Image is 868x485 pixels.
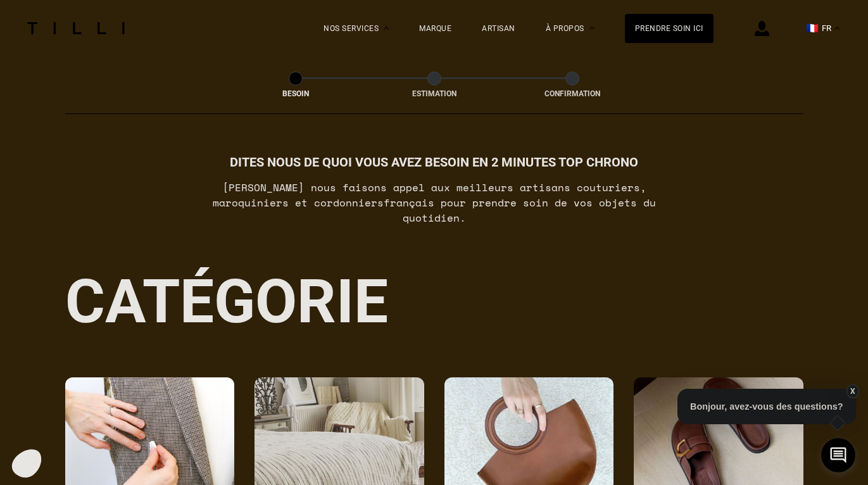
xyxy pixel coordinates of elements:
[23,22,129,34] img: Logo du service de couturière Tilli
[589,27,594,30] img: Menu déroulant à propos
[230,154,638,170] h1: Dites nous de quoi vous avez besoin en 2 minutes top chrono
[232,89,359,98] div: Besoin
[371,89,498,98] div: Estimation
[482,24,515,33] a: Artisan
[625,14,714,43] a: Prendre soin ici
[755,21,769,36] img: icône connexion
[806,22,819,34] span: 🇫🇷
[846,384,859,398] button: X
[183,180,685,225] p: [PERSON_NAME] nous faisons appel aux meilleurs artisans couturiers , maroquiniers et cordonniers ...
[834,27,840,30] img: menu déroulant
[509,89,636,98] div: Confirmation
[65,266,803,337] div: Catégorie
[419,24,451,33] a: Marque
[677,389,856,424] p: Bonjour, avez-vous des questions?
[384,27,389,30] img: Menu déroulant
